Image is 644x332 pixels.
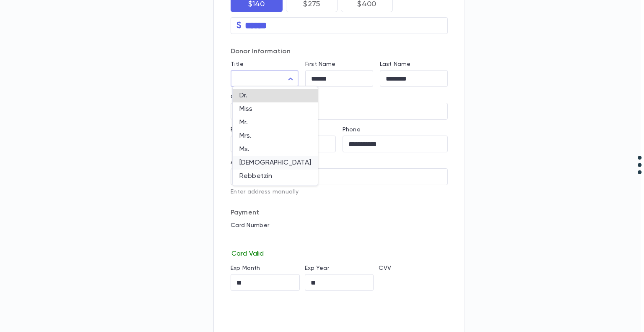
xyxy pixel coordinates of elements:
[239,118,311,127] span: Mr.
[239,145,311,154] span: Ms.
[239,159,311,167] span: [DEMOGRAPHIC_DATA]
[239,105,311,113] span: Miss
[239,172,311,180] span: Rebbetzin
[239,132,311,140] span: Mrs.
[239,91,311,100] span: Dr.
